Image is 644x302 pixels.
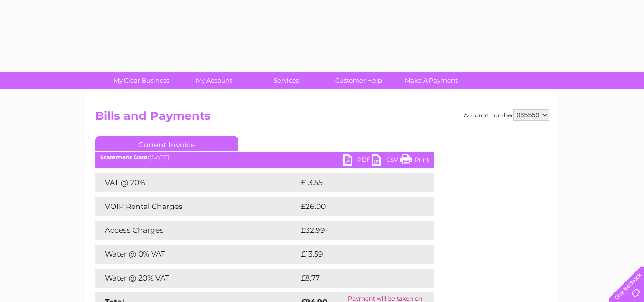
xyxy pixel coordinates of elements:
a: PDF [343,154,372,168]
a: Customer Help [319,72,398,89]
a: Services [247,72,326,89]
td: £32.99 [298,221,415,240]
a: Make A Payment [392,72,470,89]
a: CSV [372,154,400,168]
td: Water @ 20% VAT [95,269,298,288]
b: Statement Date: [100,154,149,161]
td: VOIP Rental Charges [95,197,298,216]
h2: Bills and Payments [95,109,549,127]
td: £13.59 [298,245,414,264]
a: My Clear Business [102,72,181,89]
a: Print [400,154,429,168]
div: [DATE] [95,154,434,161]
td: £8.77 [298,269,411,288]
td: Access Charges [95,221,298,240]
div: Account number [464,109,549,121]
td: Water @ 0% VAT [95,245,298,264]
td: VAT @ 20% [95,173,298,192]
td: £13.55 [298,173,413,192]
td: £26.00 [298,197,415,216]
a: Current Invoice [95,136,238,151]
a: My Account [174,72,253,89]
